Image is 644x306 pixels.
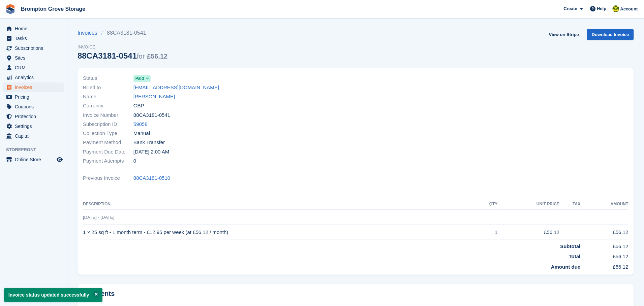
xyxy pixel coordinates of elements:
a: menu [3,53,64,63]
span: Sites [15,53,55,63]
time: 2025-09-02 01:00:00 UTC [133,148,169,156]
a: menu [3,63,64,72]
span: Help [597,5,607,12]
span: Subscription ID [83,121,133,128]
span: Payment Method [83,139,133,146]
span: for [137,53,145,60]
td: £56.12 [581,261,628,271]
span: Account [620,6,638,12]
th: Tax [559,199,580,210]
span: 88CA3181-0541 [133,111,170,119]
a: Brompton Grove Storage [18,3,88,14]
span: Bank Transfer [133,139,165,146]
h2: Payments [83,290,628,298]
a: menu [3,43,64,53]
img: Marie Cavalier [613,5,619,12]
span: [DATE] - [DATE] [83,215,114,220]
a: menu [3,102,64,111]
a: menu [3,73,64,82]
div: 88CA3181-0541 [78,51,167,60]
a: 88CA3181-0510 [133,174,170,182]
span: Collection Type [83,130,133,137]
span: Subscriptions [15,43,55,53]
span: Previous Invoice [83,174,133,182]
p: Invoice status updated successfully [4,288,102,302]
a: Preview store [56,156,64,164]
a: menu [3,112,64,121]
span: Invoice Number [83,111,133,119]
span: £56.12 [147,53,167,60]
a: [PERSON_NAME] [133,93,175,101]
a: menu [3,82,64,92]
th: Description [83,199,475,210]
span: Coupons [15,102,55,111]
span: Billed to [83,84,133,92]
span: Pricing [15,92,55,102]
span: CRM [15,63,55,72]
span: Status [83,74,133,82]
a: menu [3,155,64,164]
th: Amount [581,199,628,210]
span: Manual [133,130,150,137]
strong: Amount due [551,264,581,270]
a: menu [3,122,64,131]
th: QTY [475,199,498,210]
a: View on Stripe [546,29,582,40]
a: Invoices [78,29,101,37]
span: Protection [15,112,55,121]
a: menu [3,131,64,141]
a: menu [3,34,64,43]
td: 1 [475,225,498,240]
td: £56.12 [581,240,628,250]
span: Invoices [15,82,55,92]
span: Currency [83,102,133,110]
a: menu [3,92,64,102]
nav: breadcrumbs [78,29,167,37]
td: £56.12 [581,225,628,240]
img: stora-icon-8386f47178a22dfd0bd8f6a31ec36ba5ce8667c1dd55bd0f319d3a0aa187defe.svg [5,4,16,14]
a: Download Invoice [587,29,634,40]
span: GBP [133,102,144,110]
span: Name [83,93,133,101]
a: Paid [133,74,151,82]
span: Storefront [6,146,67,153]
a: 59058 [133,121,148,128]
span: Analytics [15,73,55,82]
a: [EMAIL_ADDRESS][DOMAIN_NAME] [133,84,219,92]
td: 1 × 25 sq ft - 1 month term - £12.95 per week (at £56.12 / month) [83,225,475,240]
span: Tasks [15,34,55,43]
span: Payment Attempts [83,157,133,165]
span: 0 [133,157,136,165]
span: Settings [15,122,55,131]
span: Capital [15,131,55,141]
span: Paid [135,75,144,81]
td: £56.12 [581,250,628,261]
span: Payment Due Date [83,148,133,156]
span: Home [15,24,55,33]
a: menu [3,24,64,33]
span: Create [564,5,577,12]
strong: Total [569,253,581,259]
th: Unit Price [498,199,560,210]
span: Online Store [15,155,55,164]
td: £56.12 [498,225,560,240]
strong: Subtotal [560,243,581,249]
span: Invoice [78,44,167,50]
